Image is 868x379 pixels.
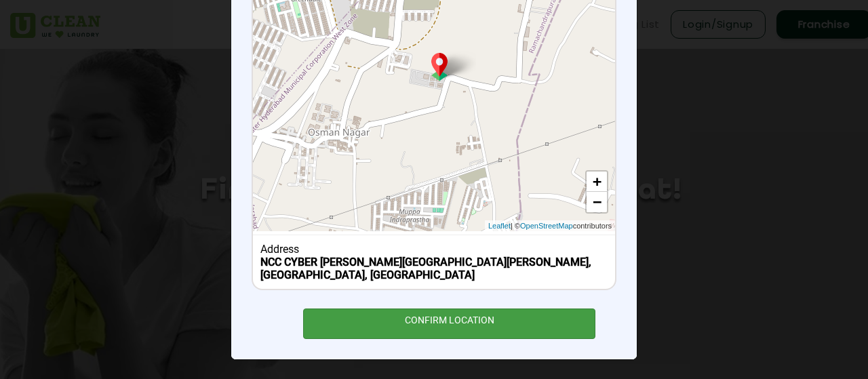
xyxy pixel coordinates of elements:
[488,220,511,232] a: Leaflet
[520,220,573,232] a: OpenStreetMap
[260,256,591,281] b: NCC CYBER [PERSON_NAME][GEOGRAPHIC_DATA][PERSON_NAME], [GEOGRAPHIC_DATA], [GEOGRAPHIC_DATA]
[303,308,595,339] div: CONFIRM LOCATION
[485,220,615,232] div: | © contributors
[587,192,607,212] a: Zoom out
[587,172,607,192] a: Zoom in
[260,243,608,256] div: Address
